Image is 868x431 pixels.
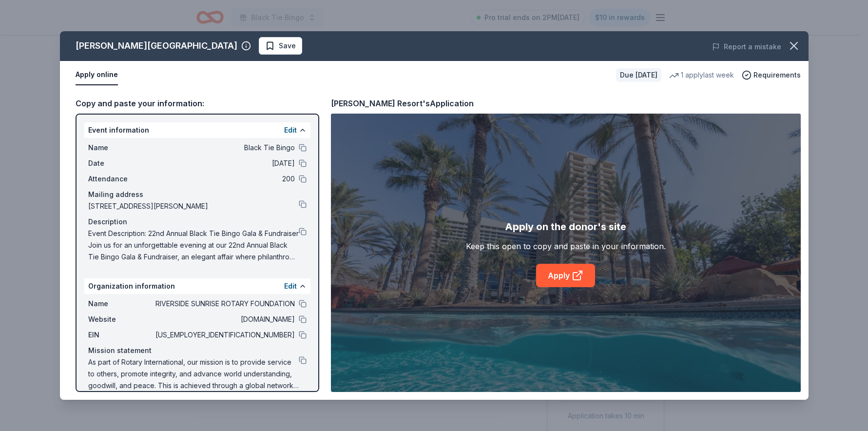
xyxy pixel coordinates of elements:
[466,240,666,252] div: Keep this open to copy and paste in your information.
[154,157,295,169] span: [DATE]
[154,142,295,154] span: Black Tie Bingo
[259,37,302,55] button: Save
[669,69,734,81] div: 1 apply last week
[88,356,299,392] span: As part of Rotary International, our mission is to provide service to others, promote integrity, ...
[88,216,307,228] div: Description
[88,200,299,212] span: [STREET_ADDRESS][PERSON_NAME]
[76,65,118,85] button: Apply online
[76,38,237,54] div: [PERSON_NAME][GEOGRAPHIC_DATA]
[154,298,295,310] span: RIVERSIDE SUNRISE ROTARY FOUNDATION
[76,97,319,110] div: Copy and paste your information:
[88,228,299,263] span: Event Description: 22nd Annual Black Tie Bingo Gala & Fundraiser Join us for an unforgettable eve...
[84,278,310,294] div: Organization information
[284,280,297,292] button: Edit
[536,264,595,287] a: Apply
[616,68,661,82] div: Due [DATE]
[154,313,295,325] span: [DOMAIN_NAME]
[284,124,297,136] button: Edit
[88,313,154,325] span: Website
[88,157,154,169] span: Date
[712,41,781,53] button: Report a mistake
[88,298,154,310] span: Name
[88,173,154,185] span: Attendance
[753,69,801,81] span: Requirements
[154,329,295,341] span: [US_EMPLOYER_IDENTIFICATION_NUMBER]
[331,97,474,110] div: [PERSON_NAME] Resort's Application
[88,189,307,200] div: Mailing address
[88,142,154,154] span: Name
[88,329,154,341] span: EIN
[88,345,307,356] div: Mission statement
[154,173,295,185] span: 200
[279,40,296,52] span: Save
[505,219,626,235] div: Apply on the donor's site
[742,69,801,81] button: Requirements
[84,122,310,138] div: Event information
